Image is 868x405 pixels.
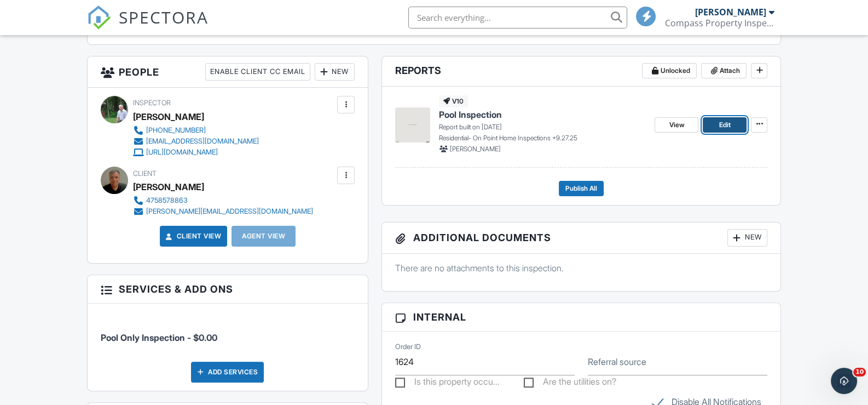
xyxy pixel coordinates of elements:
[146,137,259,146] div: [EMAIL_ADDRESS][DOMAIN_NAME]
[191,362,264,383] div: Add Services
[133,179,204,195] div: [PERSON_NAME]
[133,109,204,125] div: [PERSON_NAME]
[146,126,206,135] div: [PHONE_NUMBER]
[146,207,313,216] div: [PERSON_NAME][EMAIL_ADDRESS][DOMAIN_NAME]
[101,332,217,343] span: Pool Only Inspection - $0.00
[315,63,355,81] div: New
[408,7,627,28] input: Search everything...
[831,368,857,394] iframe: Intercom live chat
[205,63,310,81] div: Enable Client CC Email
[88,56,368,88] h3: People
[133,125,259,136] a: [PHONE_NUMBER]
[395,262,767,274] p: There are no attachments to this inspection.
[382,303,780,332] h3: Internal
[101,312,355,352] li: Service: Pool Only Inspection
[146,196,188,205] div: 4758578863
[395,377,500,390] label: Is this property occupied?
[88,275,368,304] h3: Services & Add ons
[133,169,157,178] span: Client
[133,136,259,147] a: [EMAIL_ADDRESS][DOMAIN_NAME]
[133,206,313,217] a: [PERSON_NAME][EMAIL_ADDRESS][DOMAIN_NAME]
[727,229,767,247] div: New
[87,15,209,38] a: SPECTORA
[119,5,209,28] span: SPECTORA
[133,99,171,107] span: Inspector
[588,356,646,368] label: Referral source
[133,195,313,206] a: 4758578863
[395,342,421,352] label: Order ID
[382,223,780,254] h3: Additional Documents
[853,368,866,377] span: 10
[695,7,766,18] div: [PERSON_NAME]
[164,231,222,242] a: Client View
[664,18,774,28] div: Compass Property Inspections, LLC
[146,148,218,157] div: [URL][DOMAIN_NAME]
[524,377,616,390] label: Are the utilities on?
[87,5,111,30] img: The Best Home Inspection Software - Spectora
[133,147,259,158] a: [URL][DOMAIN_NAME]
